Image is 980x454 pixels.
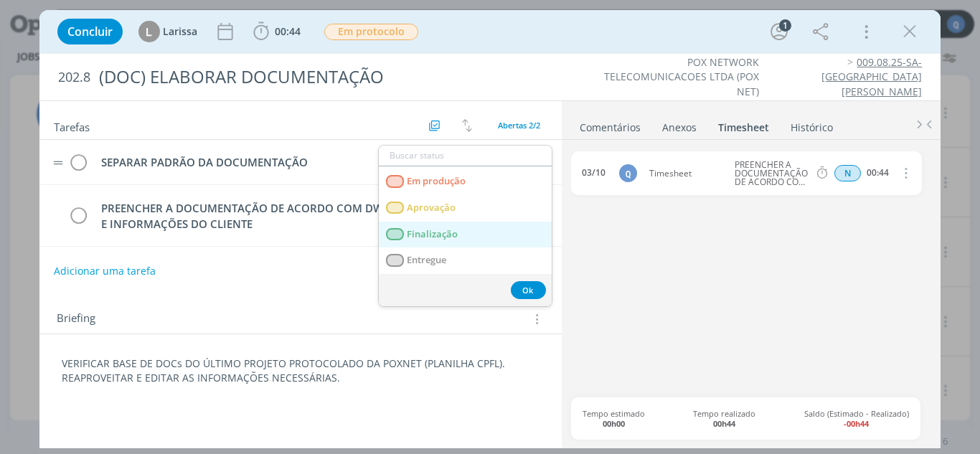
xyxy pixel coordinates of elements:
button: 1 [768,20,791,43]
input: Buscar status [379,146,552,166]
span: Concluir [67,26,113,37]
b: -00h44 [844,418,869,429]
b: 00h00 [603,418,625,429]
div: SEPARAR PADRÃO DA DOCUMENTAÇÃO [95,153,406,171]
img: arrow-down-up.svg [462,119,472,132]
a: 009.08.25-SA-[GEOGRAPHIC_DATA][PERSON_NAME] [821,55,922,98]
span: Aprovação [407,202,456,214]
span: Tempo realizado [693,409,755,427]
div: L [138,21,160,42]
span: Finalização [407,229,458,240]
div: Q [619,164,637,182]
span: Em protocolo [324,24,418,40]
a: POX NETWORK TELECOMUNICACOES LTDA (POX NET) [604,55,759,98]
div: Horas normais [834,165,861,181]
span: Abertas 2/2 [498,120,540,131]
div: Anexos [662,120,697,135]
button: 00:44 [250,20,304,43]
div: 00:44 [867,168,889,178]
button: Adicionar uma tarefa [53,258,156,284]
span: 00:44 [275,24,301,38]
p: VERIFICAR BASE DE DOCs DO ÚLTIMO PROJETO PROTOCOLADO DA POXNET (PLANILHA CPFL). [62,356,540,371]
b: 00h44 [713,418,735,429]
span: Entregue [407,255,446,266]
a: Timesheet [717,114,770,135]
span: 202.8 [58,70,90,85]
div: PREENCHER A DOCUMENTAÇÃO DE ACORDO COM DWG E INFORMAÇÕES DO CLIENTE [95,199,406,233]
span: PREENCHER A DOCUMENTAÇÃO DE ACORDO COM DWG E INFORMAÇÕES DO CLIENTE [729,161,811,186]
span: Saldo (Estimado - Realizado) [804,409,909,427]
button: Concluir [57,19,123,44]
span: Timesheet [644,169,730,178]
div: 1 [779,19,791,32]
span: Larissa [163,27,197,37]
div: (DOC) ELABORAR DOCUMENTAÇÃO [93,60,556,95]
span: Em produção [407,176,466,187]
span: Tempo estimado [583,409,645,427]
button: LLarissa [138,21,197,42]
button: Ok [511,281,546,299]
p: REAPROVEITAR E EDITAR AS INFORMAÇÕES NECESSÁRIAS. [62,371,540,385]
span: Tarefas [54,117,90,134]
img: drag-icon.svg [53,161,63,165]
span: Briefing [57,310,95,328]
span: N [834,165,861,181]
a: Histórico [790,114,834,135]
div: dialog [39,10,941,448]
a: Comentários [579,114,641,135]
button: Em protocolo [324,23,419,41]
div: 03/10 [582,168,606,178]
